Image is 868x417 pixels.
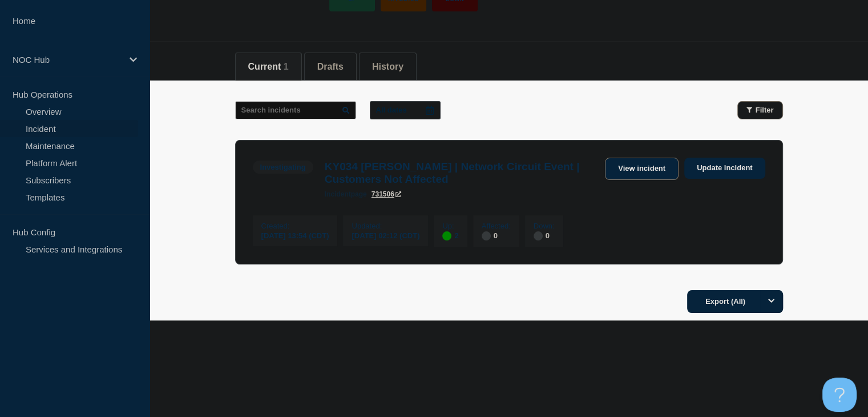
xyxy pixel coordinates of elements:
[756,106,774,114] span: Filter
[372,190,401,198] a: 731506
[737,101,783,119] button: Filter
[235,101,356,119] input: Search incidents
[376,106,407,114] p: All dates
[605,158,679,180] a: View incident
[687,290,783,313] button: Export (All)
[482,222,511,230] p: Affected :
[534,231,543,240] div: disabled
[442,230,458,240] div: 2
[372,62,403,72] button: History
[261,230,329,240] div: [DATE] 13:54 (CDT)
[684,158,765,179] a: Update incident
[261,222,329,230] p: Created :
[442,222,458,230] p: Up :
[370,101,441,119] button: All dates
[760,290,783,313] button: Options
[248,62,289,72] button: Current 1
[253,161,313,174] span: Investigating
[482,230,511,240] div: 0
[534,230,555,240] div: 0
[352,230,419,240] div: [DATE] 02:12 (CDT)
[534,222,555,230] p: Down :
[13,55,122,65] p: NOC Hub
[317,62,344,72] button: Drafts
[822,378,857,412] iframe: Help Scout Beacon - Open
[325,161,599,186] h3: KY034 [PERSON_NAME] | Network Circuit Event | Customers Not Affected
[482,231,491,240] div: disabled
[352,222,419,230] p: Updated :
[325,190,351,198] span: incident
[284,62,289,71] span: 1
[325,190,367,198] p: page
[442,231,451,240] div: up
